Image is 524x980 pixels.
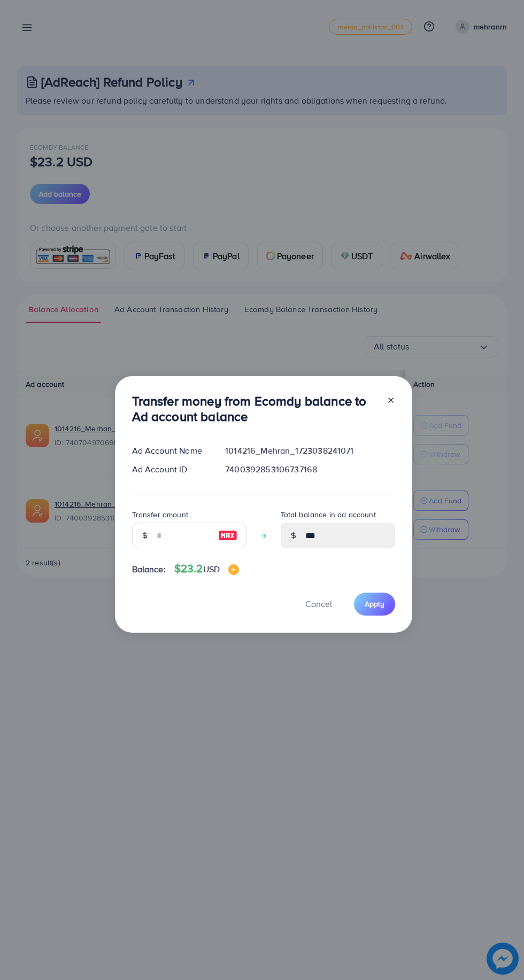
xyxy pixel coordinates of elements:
[218,529,237,542] img: image
[132,509,188,520] label: Transfer amount
[217,463,403,476] div: 7400392853106737168
[281,509,376,520] label: Total balance in ad account
[124,463,217,476] div: Ad Account ID
[124,445,217,457] div: Ad Account Name
[365,598,384,609] span: Apply
[292,593,345,616] button: Cancel
[217,445,403,457] div: 1014216_Mehran_1723038241071
[174,562,239,575] h4: $23.2
[132,563,166,575] span: Balance:
[132,393,378,424] h3: Transfer money from Ecomdy balance to Ad account balance
[203,563,220,575] span: USD
[305,598,332,610] span: Cancel
[354,593,395,616] button: Apply
[228,564,239,575] img: image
